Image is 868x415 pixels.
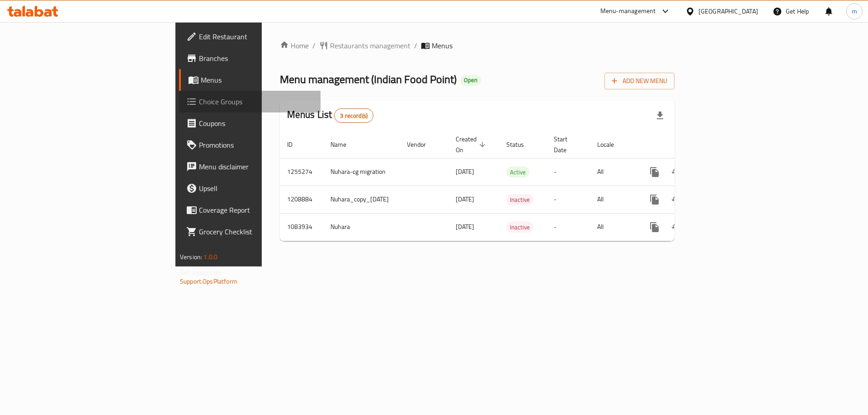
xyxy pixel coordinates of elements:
div: Export file [649,105,671,126]
td: - [547,213,590,241]
div: Menu-management [600,6,656,17]
span: Locale [597,139,626,150]
span: Promotions [199,140,313,150]
div: Active [506,167,529,177]
span: Coverage Report [199,205,313,215]
div: [GEOGRAPHIC_DATA] [698,6,758,16]
table: enhanced table [280,131,738,241]
span: Menus [201,75,313,85]
td: All [590,158,637,186]
span: Menus [432,40,453,51]
span: Inactive [506,222,533,233]
span: Open [460,76,481,84]
span: Upsell [199,183,313,194]
span: Status [506,139,536,150]
td: Nuhara_copy_[DATE] [323,186,400,213]
span: Vendor [407,139,438,150]
span: Edit Restaurant [199,31,313,42]
button: more [644,216,665,238]
h2: Menus List [287,108,373,123]
button: Change Status [665,189,687,210]
span: Coupons [199,118,313,129]
a: Menu disclaimer [179,156,321,177]
span: [DATE] [456,193,474,205]
a: Coverage Report [179,199,321,221]
li: / [414,40,417,51]
a: Coupons [179,112,321,134]
span: Name [330,139,358,150]
span: Add New Menu [612,75,667,87]
button: Change Status [665,161,687,183]
a: Promotions [179,134,321,156]
td: - [547,186,590,213]
button: Change Status [665,216,687,238]
button: more [644,189,665,210]
a: Branches [179,47,321,69]
a: Choice Groups [179,91,321,112]
span: Choice Groups [199,96,313,107]
td: All [590,213,637,241]
span: ID [287,139,304,150]
span: [DATE] [456,166,474,177]
span: Inactive [506,195,533,205]
span: Created On [456,134,488,155]
span: 1.0.0 [203,251,217,263]
td: - [547,158,590,186]
div: Total records count [334,108,373,123]
a: Restaurants management [319,40,410,51]
button: more [644,161,665,183]
a: Upsell [179,177,321,199]
td: Nuhara [323,213,400,241]
span: Menu management ( Indian Food Point ) [280,69,457,89]
span: Menu disclaimer [199,161,313,172]
th: Actions [637,131,738,159]
a: Support.OpsPlatform [180,275,237,287]
span: Get support on: [180,266,222,278]
span: m [852,6,857,16]
div: Open [460,75,481,86]
span: Start Date [554,134,579,155]
a: Edit Restaurant [179,26,321,47]
span: Version: [180,251,202,263]
a: Grocery Checklist [179,221,321,242]
td: Nuhara-cg migration [323,158,400,186]
a: Menus [179,69,321,91]
span: [DATE] [456,221,474,233]
span: 3 record(s) [335,112,373,120]
span: Grocery Checklist [199,226,313,237]
span: Active [506,167,529,177]
button: Add New Menu [604,73,675,89]
span: Branches [199,53,313,64]
span: Restaurants management [330,40,410,51]
td: All [590,186,637,213]
nav: breadcrumb [280,40,675,51]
